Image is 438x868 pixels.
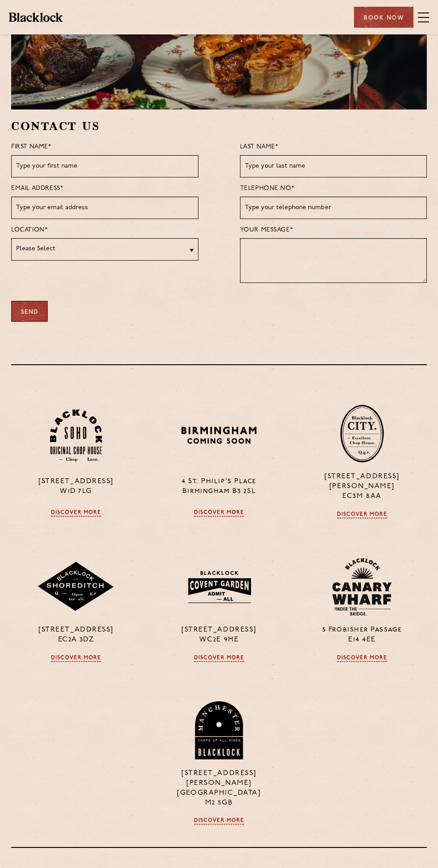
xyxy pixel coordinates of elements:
a: Discover More [51,510,101,517]
div: Send [11,301,48,322]
label: Your Message* [240,224,293,236]
a: Discover More [194,655,244,662]
label: Location* [11,224,47,236]
p: [STREET_ADDRESS] W1D 7LG [11,476,141,496]
p: [STREET_ADDRESS][PERSON_NAME] [GEOGRAPHIC_DATA] M2 5GB [154,768,284,808]
img: BL_Manchester_Logo-bleed.png [194,701,244,759]
p: [STREET_ADDRESS] WC2E 9HE [154,625,284,645]
label: Email Address* [11,183,63,194]
label: Telephone No* [240,183,295,194]
input: Type your first name [11,155,198,177]
p: [STREET_ADDRESS][PERSON_NAME] EC3M 8AA [297,472,427,501]
h2: Contact Us [11,118,427,134]
img: BLA_1470_CoventGarden_Website_Solid.svg [180,566,258,608]
img: City-stamp-default.svg [340,405,384,463]
img: BL_CW_Logo_Website.svg [332,558,392,616]
div: Book Now [354,7,413,28]
img: BL_Textured_Logo-footer-cropped.svg [9,13,63,21]
a: Discover More [51,655,101,662]
input: Type your last name [240,155,427,177]
p: [STREET_ADDRESS] EC2A 3DZ [11,625,141,645]
a: Discover More [194,510,244,517]
p: 5 Frobisher Passage E14 4EE [297,625,427,645]
img: Shoreditch-stamp-v2-default.svg [37,562,115,612]
input: Type your email address [11,197,198,219]
a: Discover More [337,511,387,518]
label: Last Name* [240,141,278,153]
img: Soho-stamp-default.svg [50,409,102,462]
p: 4 St. Philip's Place Birmingham B3 2SL [154,476,284,496]
a: Discover More [194,817,244,825]
label: First Name* [11,141,51,153]
img: BIRMINGHAM-P22_-e1747915156957.png [180,424,258,447]
input: Type your telephone number [240,197,427,219]
a: Discover More [337,655,387,662]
